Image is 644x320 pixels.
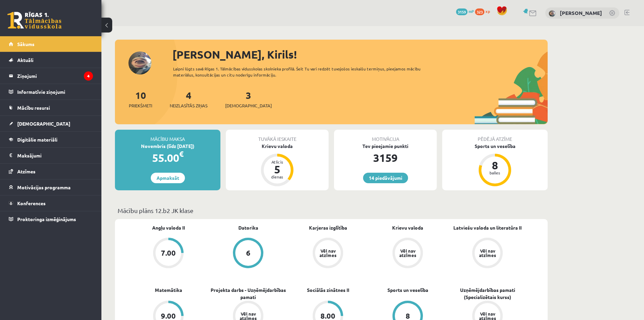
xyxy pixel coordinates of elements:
[363,173,408,183] a: 14 piedāvājumi
[17,57,33,63] span: Aktuāli
[208,286,288,301] a: Projekta darbs - Uzņēmējdarbības pamati
[151,173,185,183] a: Apmaksāt
[288,238,368,270] a: Vēl nav atzīmes
[368,238,448,270] a: Vēl nav atzīmes
[448,238,527,270] a: Vēl nav atzīmes
[485,171,505,175] div: balles
[17,184,71,190] span: Motivācijas programma
[475,8,484,15] span: 323
[225,102,272,109] span: [DEMOGRAPHIC_DATA]
[267,164,287,175] div: 5
[485,8,490,14] span: xp
[17,84,93,100] legend: Informatīvie ziņojumi
[478,249,497,257] div: Vēl nav atzīmes
[387,286,428,294] a: Sports un veselība
[179,149,184,159] span: €
[9,195,93,211] a: Konferences
[307,286,349,294] a: Sociālās zinātnes II
[456,8,468,15] span: 3159
[267,175,287,179] div: dienas
[442,143,548,187] a: Sports un veselība 8 balles
[238,224,258,231] a: Datorika
[9,68,93,84] a: Ziņojumi4
[129,102,152,109] span: Priekšmeti
[128,238,208,270] a: 7.00
[469,8,474,14] span: mP
[161,249,176,257] div: 7.00
[172,46,548,63] div: [PERSON_NAME], Kirils!
[115,150,220,166] div: 55.00
[392,224,423,231] a: Krievu valoda
[226,143,329,150] div: Krievu valoda
[334,150,437,166] div: 3159
[170,102,208,109] span: Neizlasītās ziņas
[318,249,337,257] div: Vēl nav atzīmes
[9,36,93,52] a: Sākums
[225,89,272,109] a: 3[DEMOGRAPHIC_DATA]
[17,136,57,143] span: Digitālie materiāli
[170,89,208,109] a: 4Neizlasītās ziņas
[17,121,70,127] span: [DEMOGRAPHIC_DATA]
[17,41,34,47] span: Sākums
[17,168,35,174] span: Atzīmes
[398,249,417,257] div: Vēl nav atzīmes
[475,8,493,14] a: 323 xp
[442,143,548,150] div: Sports un veselība
[267,160,287,164] div: Atlicis
[9,100,93,115] a: Mācību resursi
[226,130,329,143] div: Tuvākā ieskaite
[9,116,93,131] a: [DEMOGRAPHIC_DATA]
[208,238,288,270] a: 6
[456,8,474,14] a: 3159 mP
[7,12,62,29] a: Rīgas 1. Tālmācības vidusskola
[118,206,545,215] p: Mācību plāns 12.b2 JK klase
[115,130,220,143] div: Mācību maksa
[453,224,522,231] a: Latviešu valoda un literatūra II
[334,130,437,143] div: Motivācija
[9,132,93,147] a: Digitālie materiāli
[17,216,76,222] span: Proktoringa izmēģinājums
[173,66,433,78] div: Laipni lūgts savā Rīgas 1. Tālmācības vidusskolas skolnieka profilā. Šeit Tu vari redzēt tuvojošo...
[9,52,93,68] a: Aktuāli
[406,312,410,320] div: 8
[320,312,335,320] div: 8.00
[246,249,251,257] div: 6
[17,68,93,84] legend: Ziņojumi
[155,286,182,294] a: Matemātika
[115,143,220,150] div: Novembris (līdz [DATE])
[84,71,93,81] i: 4
[549,10,555,17] img: Kirils Kovaļovs
[17,200,46,206] span: Konferences
[152,224,185,231] a: Angļu valoda II
[560,9,602,16] a: [PERSON_NAME]
[226,143,329,187] a: Krievu valoda Atlicis 5 dienas
[9,179,93,195] a: Motivācijas programma
[17,148,93,163] legend: Maksājumi
[129,89,152,109] a: 10Priekšmeti
[17,105,50,111] span: Mācību resursi
[448,286,527,301] a: Uzņēmējdarbības pamati (Specializētais kurss)
[442,130,548,143] div: Pēdējā atzīme
[9,211,93,227] a: Proktoringa izmēģinājums
[9,164,93,179] a: Atzīmes
[485,160,505,171] div: 8
[9,84,93,100] a: Informatīvie ziņojumi
[161,312,176,320] div: 9.00
[334,143,437,150] div: Tev pieejamie punkti
[309,224,347,231] a: Karjeras izglītība
[9,148,93,163] a: Maksājumi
